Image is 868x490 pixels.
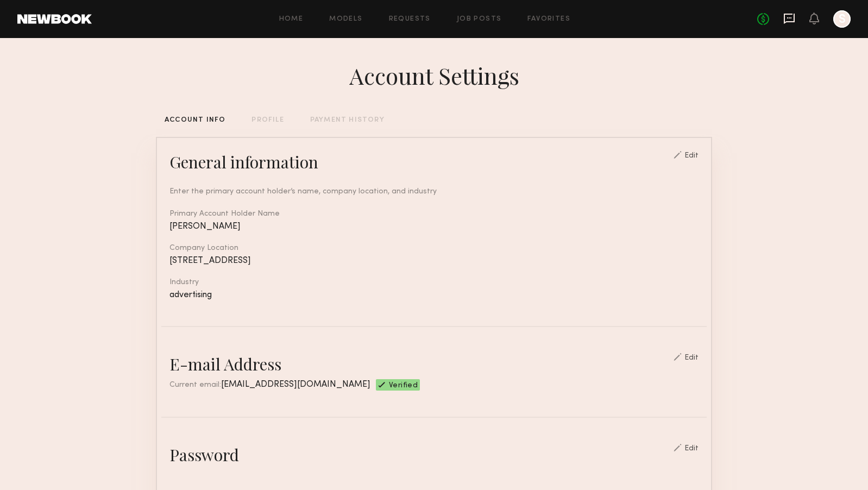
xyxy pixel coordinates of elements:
span: [EMAIL_ADDRESS][DOMAIN_NAME] [221,380,370,389]
span: Verified [389,382,418,391]
div: advertising [169,291,699,300]
div: Edit [684,354,699,362]
div: Password [169,444,239,466]
div: PAYMENT HISTORY [310,117,385,124]
div: Edit [684,445,699,453]
div: Account Settings [349,60,519,91]
div: PROFILE [251,117,284,124]
a: Job Posts [457,16,502,23]
div: [PERSON_NAME] [169,222,699,231]
div: General information [169,151,318,173]
div: Enter the primary account holder’s name, company location, and industry [169,186,699,197]
a: S [833,10,851,28]
a: Home [279,16,304,23]
div: ACCOUNT INFO [165,117,225,124]
div: Edit [684,152,699,160]
div: Company Location [169,244,699,252]
a: Requests [389,16,431,23]
div: Industry [169,279,699,286]
div: E-mail Address [169,353,281,375]
div: Primary Account Holder Name [169,210,699,218]
a: Models [329,16,362,23]
div: [STREET_ADDRESS] [169,256,699,266]
div: Current email: [169,379,370,391]
a: Favorites [527,16,570,23]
